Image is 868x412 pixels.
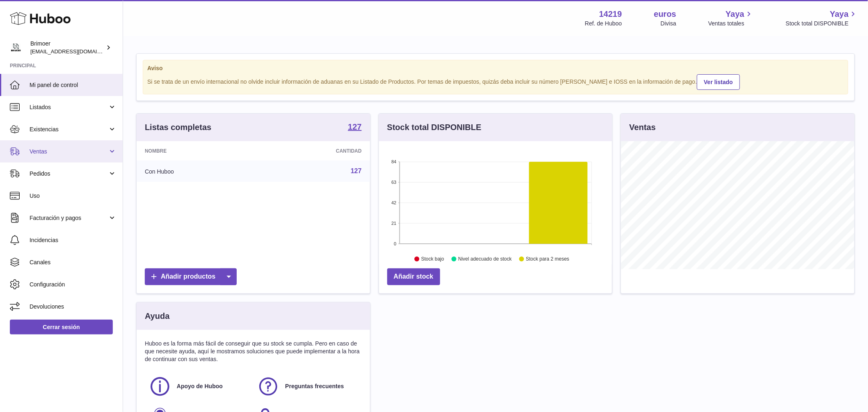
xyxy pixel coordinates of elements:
[10,63,36,69] font: Principal
[830,9,849,18] font: Yaya
[145,311,169,320] font: Ayuda
[30,40,50,47] font: Brimoer
[336,148,362,154] font: Cantidad
[30,237,58,243] font: Incidencias
[348,123,361,133] a: 127
[285,383,344,389] font: Preguntas frecuentes
[708,20,745,27] font: Ventas totales
[394,241,396,246] text: 0
[654,9,676,18] font: euros
[629,123,656,132] font: Ventas
[145,340,360,362] font: Huboo es la forma más fácil de conseguir que su stock se cumpla. Pero en caso de que necesite ayu...
[585,20,622,27] font: Ref. de Huboo
[147,79,697,85] font: Si se trata de un envío internacional no olvide incluir información de aduanas en su Listado de P...
[149,375,249,398] a: Apoyo de Huboo
[30,104,51,110] font: Listados
[257,375,357,398] a: Preguntas frecuentes
[30,215,81,221] font: Facturación y pagos
[391,200,396,205] text: 42
[30,170,50,177] font: Pedidos
[387,123,482,132] font: Stock total DISPONIBLE
[177,383,223,389] font: Apoyo de Huboo
[145,123,211,132] font: Listas completas
[661,20,676,27] font: Divisa
[526,256,569,262] text: Stock para 2 meses
[30,192,40,199] font: Uso
[145,168,174,174] font: Con Huboo
[351,167,362,174] a: 127
[30,281,65,288] font: Configuración
[394,273,434,280] font: Añadir stock
[30,259,50,266] font: Canales
[147,65,163,71] font: Aviso
[421,256,444,262] text: Stock bajo
[161,273,215,280] font: Añadir productos
[726,9,745,18] font: Yaya
[145,268,237,285] a: Añadir productos
[387,268,440,285] a: Añadir stock
[43,324,80,330] font: Cerrar sesión
[599,9,622,18] font: 14219
[708,9,754,27] a: Yaya Ventas totales
[391,180,396,185] text: 63
[391,221,396,226] text: 21
[391,159,396,164] text: 84
[30,303,64,310] font: Devoluciones
[145,148,167,154] font: Nombre
[458,256,512,262] text: Nivel adecuado de stock
[786,9,858,27] a: Yaya Stock total DISPONIBLE
[348,122,361,131] font: 127
[10,320,113,334] a: Cerrar sesión
[30,126,59,133] font: Existencias
[697,74,740,90] a: Ver listado
[10,41,22,54] img: oroses@renuevo.es
[30,82,78,88] font: Mi panel de control
[30,148,47,155] font: Ventas
[30,48,121,55] font: [EMAIL_ADDRESS][DOMAIN_NAME]
[704,79,733,85] font: Ver listado
[786,20,849,27] font: Stock total DISPONIBLE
